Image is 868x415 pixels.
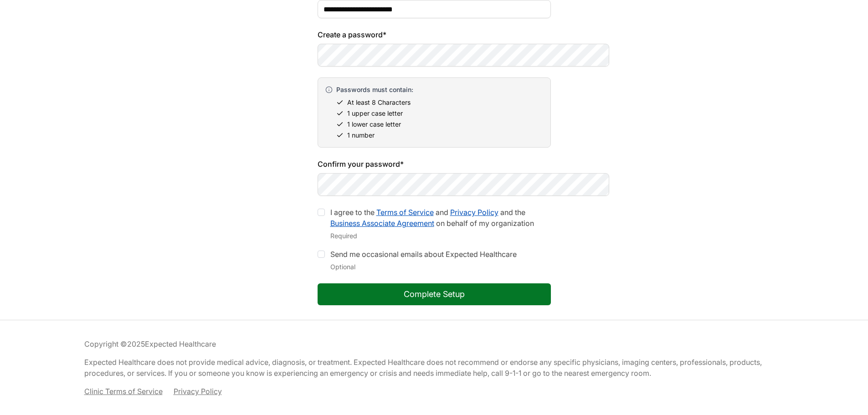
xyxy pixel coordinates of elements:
[84,386,163,397] a: Clinic Terms of Service
[347,120,401,129] span: 1 lower case letter
[450,208,498,217] a: Privacy Policy
[347,109,403,118] span: 1 upper case letter
[347,98,411,107] span: At least 8 Characters
[330,231,551,241] div: Required
[347,131,375,140] span: 1 number
[318,283,551,305] button: Complete Setup
[330,250,517,259] label: Send me occasional emails about Expected Healthcare
[336,85,413,94] span: Passwords must contain:
[330,219,434,228] a: Business Associate Agreement
[318,29,551,40] label: Create a password*
[376,208,434,217] a: Terms of Service
[84,357,784,379] p: Expected Healthcare does not provide medical advice, diagnosis, or treatment. Expected Healthcare...
[84,338,784,349] p: Copyright © 2025 Expected Healthcare
[174,386,222,397] a: Privacy Policy
[330,208,534,228] label: I agree to the and and the on behalf of my organization
[318,159,551,169] label: Confirm your password*
[330,261,517,272] div: Optional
